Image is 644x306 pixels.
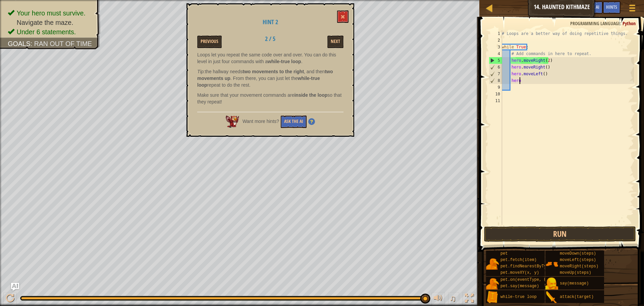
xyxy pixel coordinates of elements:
[489,77,502,84] div: 8
[560,270,591,275] span: moveUp(steps)
[489,57,502,64] div: 5
[623,20,636,27] span: Python
[560,251,596,256] span: moveDown(steps)
[500,277,563,282] span: pet.on(eventType, handler)
[263,18,278,26] span: Hint 2
[585,1,603,14] button: Ask AI
[500,295,537,299] span: while-true loop
[448,292,460,306] button: ♫
[560,295,594,299] span: attack(target)
[489,84,502,91] div: 9
[620,20,623,27] span: :
[606,4,617,10] span: Hints
[489,91,502,97] div: 10
[486,291,499,304] img: portrait.png
[431,292,445,306] button: Adjust volume
[500,258,537,262] span: pet.fetch(item)
[484,226,636,242] button: Run
[197,51,343,65] p: Loops let you repeat the same code over and over. You can do this level in just four commands wit...
[8,27,93,37] li: Under 6 statements.
[8,40,31,47] span: Goals
[8,8,93,18] li: Your hero must survive.
[8,18,93,27] li: Navigate the maze.
[294,92,327,98] strong: inside the loop
[624,1,641,17] button: Show game menu
[17,19,73,26] span: Navigate the maze.
[489,71,502,77] div: 7
[463,292,476,306] button: Toggle fullscreen
[197,36,222,48] button: Previous
[500,284,539,289] span: pet.say(message)
[500,270,539,275] span: pet.moveXY(x, y)
[31,40,34,47] span: :
[3,292,17,306] button: Ctrl + P: Play
[226,116,239,128] img: AI
[34,40,92,47] span: Ran out of time
[268,59,301,64] strong: while-true loop
[489,97,502,104] div: 11
[17,9,86,17] span: Your hero must survive.
[489,44,502,50] div: 3
[197,92,343,105] p: Make sure that your movement commands are so that they repeat!
[545,258,558,270] img: portrait.png
[281,116,307,128] button: Ask the AI
[489,30,502,37] div: 1
[11,283,19,291] button: Ask AI
[486,277,499,290] img: portrait.png
[197,69,205,74] em: Tip:
[197,68,343,88] p: the hallway needs , and then . From there, you can just let the repeat to do the rest.
[560,281,589,286] span: say(message)
[489,37,502,44] div: 2
[500,264,566,269] span: pet.findNearestByType(type)
[243,119,279,124] span: Want more hints?
[545,277,558,290] img: portrait.png
[308,118,315,125] img: Hint
[489,50,502,57] div: 4
[197,69,333,81] strong: two movements up
[570,20,620,27] span: Programming language
[588,4,599,10] span: Ask AI
[486,258,499,270] img: portrait.png
[243,69,304,74] strong: two movements to the right
[500,251,508,256] span: pet
[545,291,558,304] img: portrait.png
[560,258,596,262] span: moveLeft(steps)
[249,36,291,42] h2: 2 / 5
[17,28,76,36] span: Under 6 statements.
[197,76,320,88] strong: while-true loop
[489,64,502,71] div: 6
[560,264,598,269] span: moveRight(steps)
[449,293,456,303] span: ♫
[327,36,343,48] button: Next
